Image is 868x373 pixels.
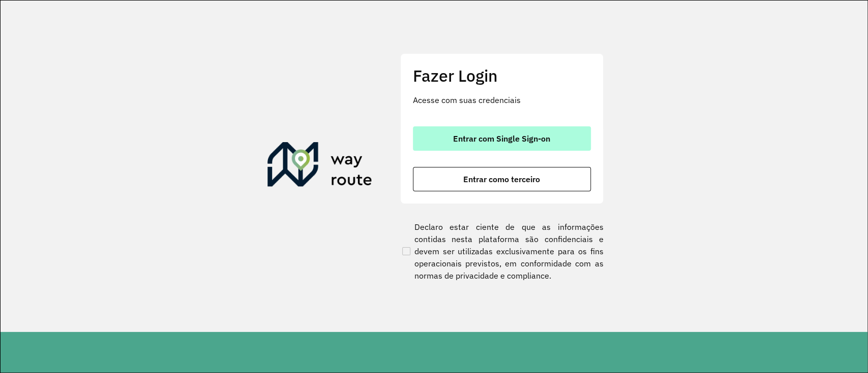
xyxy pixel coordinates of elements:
[463,175,540,183] span: Entrar como terceiro
[453,134,550,143] span: Entrar com Single Sign-on
[267,142,372,191] img: Roteirizador AmbevTech
[413,66,591,85] h2: Fazer Login
[400,221,604,282] label: Declaro estar ciente de que as informações contidas nesta plataforma são confidenciais e devem se...
[413,167,591,191] button: button
[413,126,591,151] button: button
[413,94,591,106] p: Acesse com suas credenciais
